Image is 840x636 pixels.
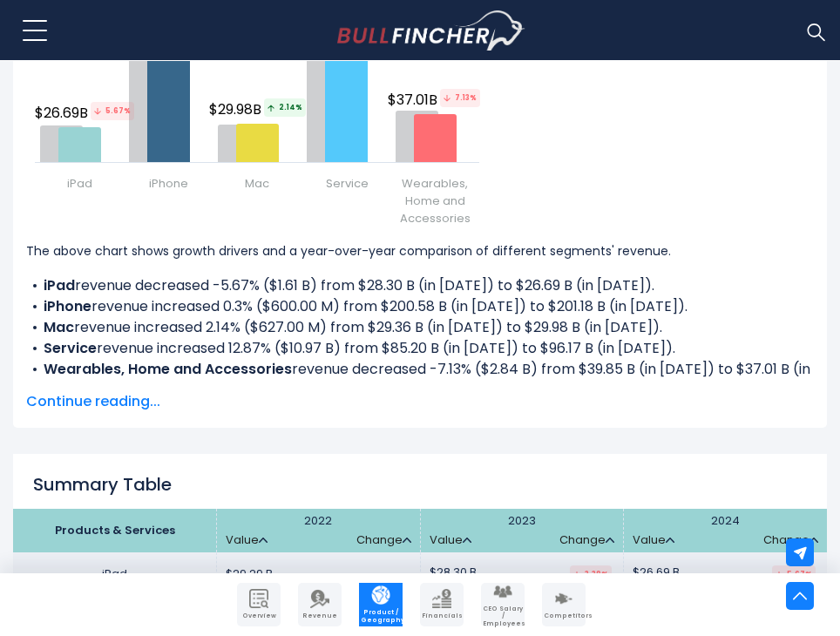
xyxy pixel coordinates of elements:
b: Service [44,338,97,358]
a: Change [763,533,818,548]
th: 2024 [624,509,828,552]
span: $29.29 B [226,567,273,582]
span: - [405,565,411,582]
span: Revenue [300,612,340,619]
a: Company Employees [481,583,525,626]
a: Go to homepage [337,10,525,51]
span: Service [326,175,369,193]
li: revenue increased 2.14% ($627.00 M) from $29.36 B (in [DATE]) to $29.98 B (in [DATE]). [26,317,814,338]
a: Company Competitors [542,583,586,626]
b: Mac [44,317,74,337]
span: Continue reading... [26,391,814,412]
span: Financials [422,612,462,619]
a: Company Revenue [298,583,342,626]
span: $29.98B [209,98,308,120]
div: 5.67% [772,565,816,584]
span: Overview [239,612,279,619]
li: revenue decreased -7.13% ($2.84 B) from $39.85 B (in [DATE]) to $37.01 B (in [DATE]). [26,359,814,401]
th: 2023 [420,509,624,552]
a: Change [559,533,614,548]
span: iPad [67,175,92,193]
span: $26.69 B [633,565,680,580]
a: Value [430,533,471,548]
tspan: 5.67% [91,102,134,120]
h2: Summary Table [13,474,827,495]
li: revenue increased 12.87% ($10.97 B) from $85.20 B (in [DATE]) to $96.17 B (in [DATE]). [26,338,814,359]
span: Wearables, Home and Accessories [393,175,477,227]
span: CEO Salary / Employees [483,606,523,627]
div: 3.39% [570,565,612,584]
a: Value [633,533,674,548]
b: Wearables, Home and Accessories [44,359,292,379]
a: Change [356,533,411,548]
td: iPad [13,552,217,597]
b: iPhone [44,296,91,316]
span: iPhone [149,175,188,193]
th: 2022 [217,509,421,552]
a: Company Financials [420,583,464,626]
a: Value [226,533,268,548]
tspan: 7.13% [440,89,480,107]
th: Products & Services [13,509,217,552]
span: $37.01B [388,89,483,111]
img: Bullfincher logo [337,10,525,51]
span: $26.69B [35,102,137,124]
span: Product / Geography [361,609,401,624]
b: iPad [44,275,75,295]
li: revenue increased 0.3% ($600.00 M) from $200.58 B (in [DATE]) to $201.18 B (in [DATE]). [26,296,814,317]
a: Company Product/Geography [359,583,403,626]
p: The above chart shows growth drivers and a year-over-year comparison of different segments' revenue. [26,240,814,261]
span: Mac [245,175,269,193]
span: $28.30 B [430,565,477,580]
span: Competitors [544,612,584,619]
li: revenue decreased -5.67% ($1.61 B) from $28.30 B (in [DATE]) to $26.69 B (in [DATE]). [26,275,814,296]
span: 2.14% [264,98,306,117]
a: Company Overview [237,583,281,626]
